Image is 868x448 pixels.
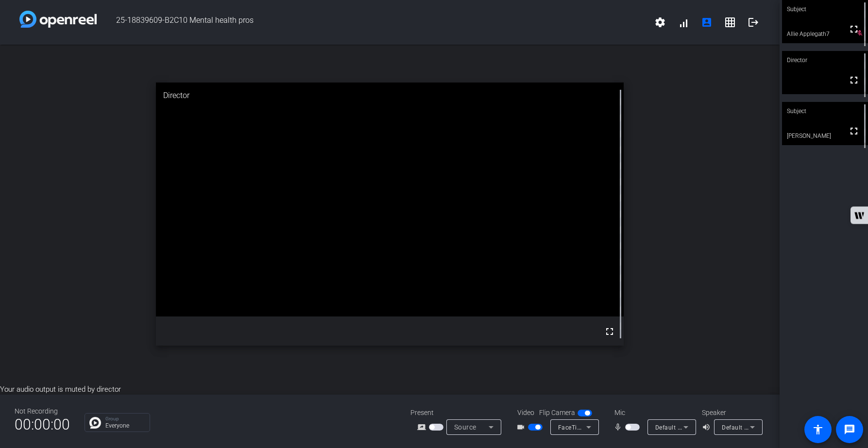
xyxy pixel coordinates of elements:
div: Not Recording [15,406,70,416]
span: FaceTime HD Camera (Built-in) (05ac:8514) [558,423,683,431]
mat-icon: fullscreen [848,125,860,137]
mat-icon: fullscreen [848,74,860,86]
div: Director [782,51,868,69]
div: Present [410,408,508,418]
div: Mic [605,408,702,418]
span: Default - AirPods [722,423,770,431]
mat-icon: message [844,424,855,435]
span: Source [454,423,477,431]
div: Subject [782,102,868,120]
img: Chat Icon [89,417,101,429]
span: Flip Camera [539,408,575,418]
span: Default - AirPods [655,423,704,431]
mat-icon: settings [654,17,666,28]
div: Director [156,83,624,109]
mat-icon: fullscreen [848,23,860,35]
p: Group [105,416,145,421]
button: signal_cellular_alt [672,11,695,34]
mat-icon: mic_none [613,421,625,433]
div: Speaker [702,408,760,418]
mat-icon: accessibility [812,424,824,435]
mat-icon: screen_share_outline [417,421,429,433]
mat-icon: videocam_outline [516,421,528,433]
mat-icon: grid_on [724,17,736,28]
mat-icon: fullscreen [604,326,615,337]
mat-icon: volume_up [702,421,714,433]
span: 25-18839609-B2C10 Mental health pros [97,11,648,34]
mat-icon: account_box [701,17,713,28]
span: Video [517,408,534,418]
p: Everyone [105,423,145,429]
img: white-gradient.svg [19,11,97,28]
mat-icon: logout [748,17,759,28]
span: 00:00:00 [15,413,70,436]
